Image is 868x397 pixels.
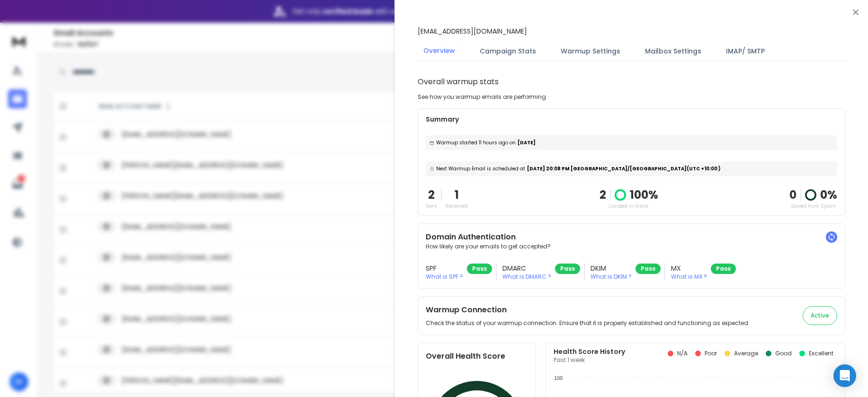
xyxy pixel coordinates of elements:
p: 100 % [630,187,658,203]
p: What is MX ? [671,273,707,281]
p: See how you warmup emails are performing [418,93,546,101]
button: Campaign Stats [474,41,542,62]
p: What is DMARC ? [502,273,551,281]
h3: SPF [426,264,463,273]
p: Poor [705,350,717,357]
button: IMAP/ SMTP [720,41,770,62]
p: [EMAIL_ADDRESS][DOMAIN_NAME] [418,26,527,36]
div: Pass [711,264,736,274]
div: Pass [635,264,661,274]
p: Received [446,203,468,210]
p: How likely are your emails to get accepted? [426,243,837,250]
p: 2 [426,187,437,203]
p: Check the status of your warmup connection. Ensure that it is properly established and functionin... [426,319,750,327]
p: What is SPF ? [426,273,463,281]
h3: MX [671,264,707,273]
p: 2 [600,187,606,203]
p: Landed in Inbox [600,203,658,210]
p: Saved from Spam [789,203,837,210]
div: Pass [555,264,580,274]
p: 1 [446,187,468,203]
div: Open Intercom Messenger [833,364,856,387]
button: Active [803,306,837,325]
h1: Overall warmup stats [418,76,499,88]
button: Mailbox Settings [639,41,707,62]
button: Overview [418,40,461,62]
p: 0 % [820,187,837,203]
h3: DMARC [502,264,551,273]
h3: DKIM [591,264,632,273]
h2: Warmup Connection [426,304,750,316]
p: Health Score History [554,347,625,356]
p: Summary [426,115,837,124]
p: Past 1 week [554,356,625,364]
p: Good [775,350,792,357]
p: Sent [426,203,437,210]
div: [DATE] [426,135,837,150]
div: Pass [467,264,492,274]
p: What is DKIM ? [591,273,632,281]
tspan: 100 [554,375,563,381]
p: Excellent [809,350,833,357]
p: N/A [677,350,688,357]
span: Warmup started 11 hours ago on [436,139,516,146]
h2: Overall Health Score [426,351,528,362]
h2: Domain Authentication [426,231,837,243]
div: [DATE] 20:08 PM [GEOGRAPHIC_DATA]/[GEOGRAPHIC_DATA] (UTC +10:00 ) [426,161,837,176]
button: Warmup Settings [555,41,626,62]
span: Next Warmup Email is scheduled at [436,165,525,172]
strong: 0 [789,187,796,203]
p: Average [734,350,758,357]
